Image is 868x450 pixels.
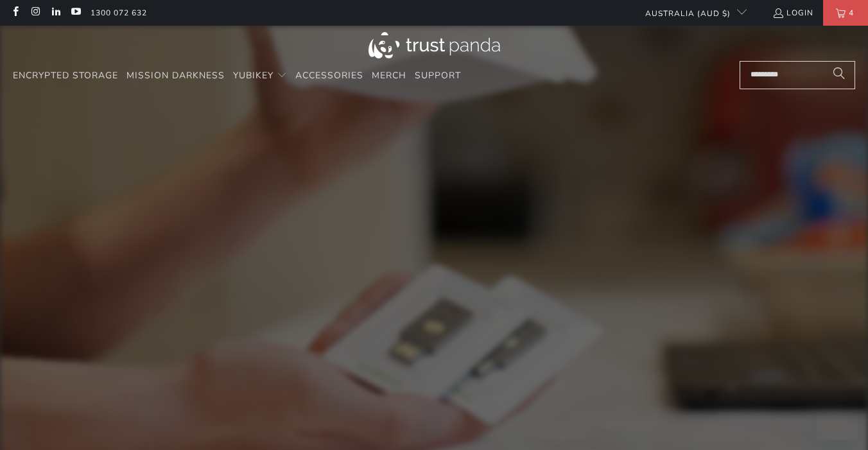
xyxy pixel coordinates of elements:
span: YubiKey [233,69,273,82]
span: Accessories [295,69,363,82]
a: 1300 072 632 [91,6,147,20]
span: Support [415,69,461,82]
a: Mission Darkness [126,61,225,91]
a: Trust Panda Australia on LinkedIn [50,8,61,18]
iframe: Button to launch messaging window [817,399,858,440]
a: Trust Panda Australia on Facebook [10,8,21,18]
a: Encrypted Storage [13,61,118,91]
a: Trust Panda Australia on Instagram [30,8,40,18]
input: Search... [740,61,855,89]
nav: Translation missing: en.navigation.header.main_nav [13,61,461,91]
a: Accessories [295,61,363,91]
a: Merch [372,61,406,91]
a: Login [772,6,813,20]
span: Encrypted Storage [13,69,118,82]
a: Support [415,61,461,91]
button: Search [823,61,855,89]
summary: YubiKey [233,61,287,91]
span: Merch [372,69,406,82]
a: Trust Panda Australia on YouTube [70,8,81,18]
span: Mission Darkness [126,69,225,82]
img: Trust Panda Australia [369,32,500,58]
